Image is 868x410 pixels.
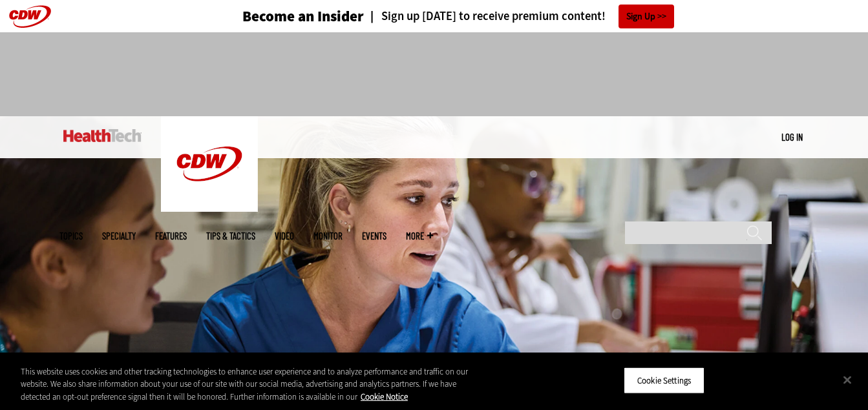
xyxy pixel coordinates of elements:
span: Specialty [102,231,136,241]
a: Tips & Tactics [206,231,255,241]
img: Home [161,116,258,212]
a: MonITor [313,231,343,241]
div: User menu [781,130,803,144]
span: Topics [59,231,83,241]
a: CDW [161,201,258,215]
span: More [406,231,433,241]
a: Sign up [DATE] to receive premium content! [364,10,606,23]
button: Close [833,365,862,394]
a: Become an Insider [194,9,364,24]
a: Events [362,231,386,241]
a: More information about your privacy [361,391,408,402]
img: Home [63,129,142,142]
a: Sign Up [619,5,674,28]
a: Log in [781,131,803,143]
div: This website uses cookies and other tracking technologies to enhance user experience and to analy... [21,365,478,404]
a: Video [275,231,294,241]
iframe: advertisement [199,45,670,103]
a: Features [155,231,187,241]
button: Cookie Settings [624,367,704,394]
h3: Become an Insider [242,9,364,24]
